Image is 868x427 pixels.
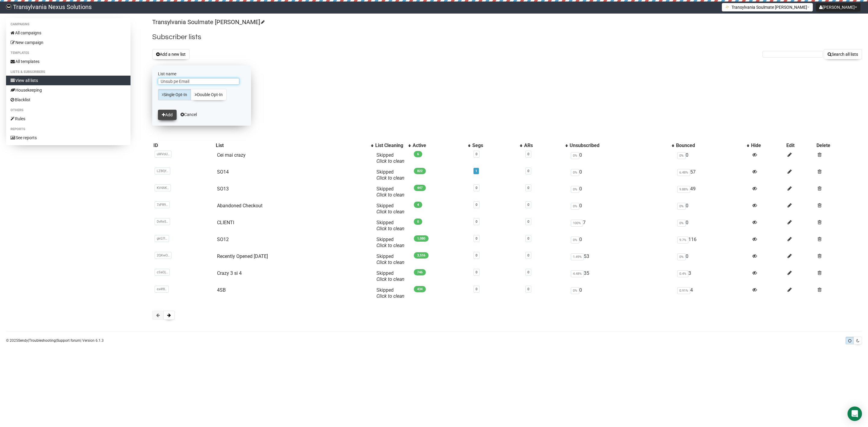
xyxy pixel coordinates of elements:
input: The name of your new list [158,78,239,85]
span: KV4AK.. [155,184,171,191]
p: © 2025 | | | Version 6.1.3 [6,337,104,344]
div: List Cleaning [375,143,405,149]
td: 0 [675,200,750,217]
li: Reports [6,126,131,133]
span: 447 [414,185,426,191]
span: 0% [571,169,579,176]
a: Crazy 3 si 4 [217,270,242,276]
a: Recently Opened [DATE] [217,253,268,259]
span: 3,516 [414,252,429,259]
button: Add [158,110,177,120]
a: 0 [527,287,529,291]
a: Troubleshooting [29,338,56,343]
a: 0 [527,220,529,224]
th: Delete: No sort applied, sorting is disabled [815,141,862,150]
a: 1 [475,169,477,173]
a: 0 [527,270,529,274]
a: 0 [527,152,529,156]
td: 0 [568,150,675,167]
a: Click to clean [376,293,404,299]
th: Unsubscribed: No sort applied, activate to apply an ascending sort [568,141,675,150]
span: 0% [571,203,579,210]
span: 6 [414,151,422,157]
div: List [216,143,368,149]
span: 1,080 [414,235,429,242]
span: 2QKwO.. [155,252,171,259]
td: 3 [675,268,750,285]
a: 0 [527,203,529,207]
th: List: No sort applied, activate to apply an ascending sort [215,141,374,150]
li: Lists & subscribers [6,68,131,76]
span: 434 [414,286,426,292]
td: 116 [675,234,750,251]
span: Skipped [376,220,404,231]
label: List name [158,71,245,77]
th: Hide: No sort applied, sorting is disabled [750,141,785,150]
span: 1.49% [571,253,584,260]
img: 586cc6b7d8bc403f0c61b981d947c989 [6,4,11,10]
button: Transylvania Soulmate [PERSON_NAME] [722,3,813,11]
a: 0 [476,186,477,190]
li: Others [6,107,131,114]
a: 0 [476,270,477,274]
a: Transylvania Soulmate [PERSON_NAME] [152,18,264,26]
th: Segs: No sort applied, activate to apply an ascending sort [471,141,523,150]
th: List Cleaning: No sort applied, activate to apply an ascending sort [374,141,411,150]
span: 0% [571,186,579,193]
a: SO13 [217,186,229,192]
th: Active: No sort applied, activate to apply an ascending sort [411,141,471,150]
a: 4SB [217,287,226,293]
a: Click to clean [376,158,404,164]
a: 0 [527,169,529,173]
td: 7 [568,217,675,234]
a: 0 [527,253,529,257]
a: Click to clean [376,209,404,215]
a: 0 [476,220,477,224]
a: Click to clean [376,175,404,181]
button: Add a new list [152,49,190,59]
span: LZBQf.. [155,168,170,174]
button: [PERSON_NAME] [816,3,860,11]
a: Abandoned Checkout [217,203,263,209]
a: Rules [6,114,131,124]
a: 0 [476,237,477,240]
img: 1.png [725,5,730,9]
td: 0 [675,251,750,268]
li: Campaigns [6,21,131,28]
a: Click to clean [376,259,404,265]
button: Search all lists [824,49,862,59]
a: Click to clean [376,276,404,282]
span: 9.88% [677,186,690,193]
td: 0 [675,150,750,167]
a: 0 [476,287,477,291]
a: All campaigns [6,28,131,38]
a: 0 [527,186,529,190]
span: cSaOj.. [155,269,170,276]
a: Support forum [57,338,80,343]
td: 49 [675,184,750,200]
span: 0% [571,152,579,159]
span: Skipped [376,237,404,248]
td: 57 [675,167,750,184]
td: 0 [568,184,675,200]
div: ARs [524,143,563,149]
span: 822 [414,168,426,174]
a: Blacklist [6,95,131,105]
td: 35 [568,268,675,285]
span: uMVoU.. [155,151,171,158]
a: All templates [6,57,131,66]
span: 0% [571,237,579,243]
span: 0% [677,220,686,227]
span: Skipped [376,253,404,265]
h2: Subscriber lists [152,32,862,42]
div: Open Intercom Messenger [848,407,862,421]
td: 0 [675,217,750,234]
a: CLIENTI [217,220,234,225]
th: ARs: No sort applied, activate to apply an ascending sort [523,141,569,150]
a: View all lists [6,76,131,85]
a: SO14 [217,169,229,175]
a: Click to clean [376,243,404,248]
span: 4.48% [571,270,584,277]
div: Delete [816,143,861,149]
a: Double Opt-In [191,89,227,100]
